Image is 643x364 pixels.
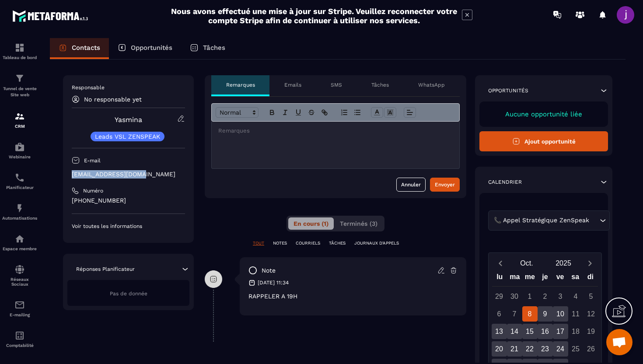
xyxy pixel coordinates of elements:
[50,38,109,59] a: Contacts
[115,115,142,124] a: Yasmina
[110,290,147,297] span: Pas de donnée
[553,306,568,322] div: 10
[538,306,553,322] div: 9
[262,266,276,275] p: note
[492,341,507,357] div: 20
[492,271,507,286] div: lu
[584,289,599,304] div: 5
[538,271,553,286] div: je
[584,306,599,322] div: 12
[2,124,37,129] p: CRM
[583,271,598,286] div: di
[2,166,37,196] a: schedulerschedulerPlanificateur
[258,279,289,286] p: [DATE] 11:34
[508,255,545,271] button: Open months overlay
[248,293,458,300] p: RAPPELER A 19H
[2,55,37,60] p: Tableau de bord
[522,341,538,357] div: 22
[2,324,37,354] a: accountantaccountantComptabilité
[522,271,538,286] div: me
[2,227,37,258] a: automationsautomationsEspace membre
[507,289,522,304] div: 30
[479,131,608,151] button: Ajout opportunité
[584,324,599,339] div: 19
[568,289,584,304] div: 4
[553,324,568,339] div: 17
[435,180,455,189] div: Envoyer
[2,66,37,105] a: formationformationTunnel de vente Site web
[76,266,135,273] p: Réponses Planificateur
[2,216,37,220] p: Automatisations
[418,81,445,88] p: WhatsApp
[294,220,328,227] span: En cours (1)
[14,111,25,122] img: formation
[568,324,584,339] div: 18
[488,178,522,185] p: Calendrier
[507,324,522,339] div: 14
[296,240,320,246] p: COURRIELS
[584,341,599,357] div: 26
[2,277,37,287] p: Réseaux Sociaux
[538,289,553,304] div: 2
[14,73,25,84] img: formation
[131,44,172,52] p: Opportunités
[507,271,523,286] div: ma
[488,87,528,94] p: Opportunités
[591,216,598,225] input: Search for option
[553,341,568,357] div: 24
[284,81,301,88] p: Emails
[288,217,334,230] button: En cours (1)
[14,203,25,213] img: automations
[84,157,101,164] p: E-mail
[522,306,538,322] div: 8
[14,42,25,53] img: formation
[2,343,37,348] p: Comptabilité
[72,84,185,91] p: Responsable
[371,81,389,88] p: Tâches
[545,255,582,271] button: Open years overlay
[95,133,160,140] p: Leads VSL ZENSPEAK
[72,170,185,178] p: [EMAIL_ADDRESS][DOMAIN_NAME]
[522,324,538,339] div: 15
[568,341,584,357] div: 25
[354,240,399,246] p: JOURNAUX D'APPELS
[538,324,553,339] div: 16
[492,324,507,339] div: 13
[2,135,37,166] a: automationsautomationsWebinaire
[2,105,37,135] a: formationformationCRM
[2,246,37,251] p: Espace membre
[14,330,25,341] img: accountant
[552,271,568,286] div: ve
[538,341,553,357] div: 23
[522,289,538,304] div: 1
[84,96,142,103] p: No responsable yet
[568,271,583,286] div: sa
[12,8,91,24] img: logo
[72,44,100,52] p: Contacts
[14,234,25,244] img: automations
[72,196,185,205] p: [PHONE_NUMBER]
[488,210,610,231] div: Search for option
[488,110,599,118] p: Aucune opportunité liée
[2,312,37,317] p: E-mailing
[14,300,25,310] img: email
[492,306,507,322] div: 6
[606,329,633,355] div: Ouvrir le chat
[331,81,342,88] p: SMS
[2,36,37,66] a: formationformationTableau de bord
[203,44,225,52] p: Tâches
[253,240,264,246] p: TOUT
[507,341,522,357] div: 21
[507,306,522,322] div: 7
[83,187,103,194] p: Numéro
[340,220,377,227] span: Terminés (3)
[181,38,234,59] a: Tâches
[14,264,25,275] img: social-network
[492,289,507,304] div: 29
[72,223,185,230] p: Voir toutes les informations
[2,86,37,98] p: Tunnel de vente Site web
[582,257,598,269] button: Next month
[492,257,508,269] button: Previous month
[273,240,287,246] p: NOTES
[2,196,37,227] a: automationsautomationsAutomatisations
